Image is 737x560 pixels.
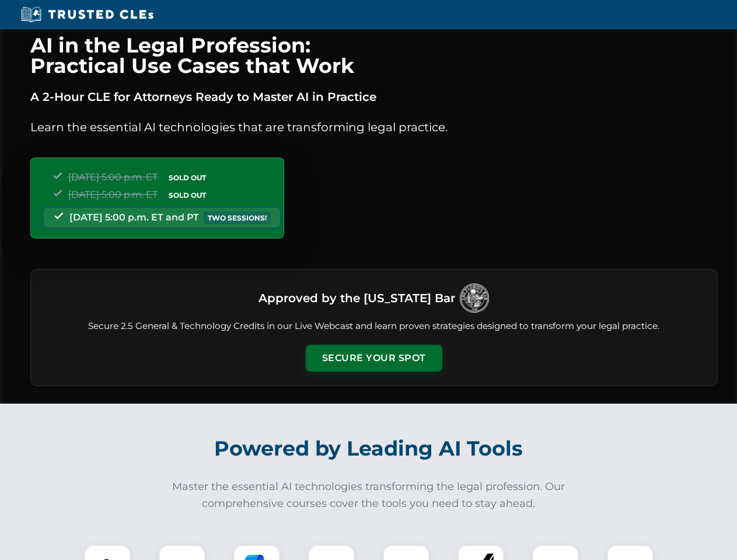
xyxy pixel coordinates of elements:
p: Secure 2.5 General & Technology Credits in our Live Webcast and learn proven strategies designed ... [45,320,703,333]
h1: AI in the Legal Profession: Practical Use Cases that Work [30,35,718,76]
h2: Powered by Leading AI Tools [46,428,692,469]
img: Logo [460,283,489,313]
p: Master the essential AI technologies transforming the legal profession. Our comprehensive courses... [165,478,573,512]
p: A 2-Hour CLE for Attorneys Ready to Master AI in Practice [30,87,718,106]
h3: Approved by the [US_STATE] Bar [259,288,455,309]
span: SOLD OUT [165,189,210,201]
img: Trusted CLEs [18,6,157,23]
span: SOLD OUT [165,171,210,184]
span: [DATE] 5:00 p.m. ET [68,189,158,200]
button: Secure Your Spot [306,345,442,372]
span: [DATE] 5:00 p.m. ET [68,171,158,183]
p: Learn the essential AI technologies that are transforming legal practice. [30,118,718,136]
